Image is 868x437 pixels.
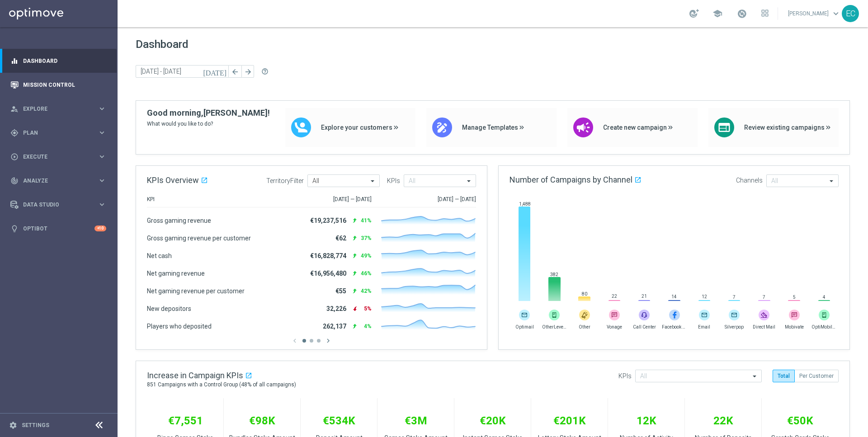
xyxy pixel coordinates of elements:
[22,423,49,428] a: Settings
[10,105,107,113] button: person_search Explore keyboard_arrow_right
[10,57,19,65] i: equalizer
[23,202,98,207] span: Data Studio
[23,216,94,240] a: Optibot
[10,225,107,232] button: lightbulb Optibot +10
[98,176,106,185] i: keyboard_arrow_right
[787,7,842,20] a: [PERSON_NAME]keyboard_arrow_down
[98,152,106,161] i: keyboard_arrow_right
[98,200,106,209] i: keyboard_arrow_right
[23,49,106,73] a: Dashboard
[10,153,107,160] button: play_circle_outline Execute keyboard_arrow_right
[10,129,98,137] div: Plan
[10,201,98,209] div: Data Studio
[23,73,106,97] a: Mission Control
[10,177,107,184] button: track_changes Analyze keyboard_arrow_right
[94,226,106,231] div: +10
[10,177,19,185] i: track_changes
[10,81,107,89] button: Mission Control
[10,216,106,240] div: Optibot
[712,9,722,19] span: school
[831,9,841,19] span: keyboard_arrow_down
[98,128,106,137] i: keyboard_arrow_right
[10,153,19,161] i: play_circle_outline
[10,57,107,65] button: equalizer Dashboard
[10,129,107,136] button: gps_fixed Plan keyboard_arrow_right
[10,105,19,113] i: person_search
[10,177,98,185] div: Analyze
[10,225,19,233] i: lightbulb
[10,129,19,137] i: gps_fixed
[23,106,98,112] span: Explore
[10,153,98,161] div: Execute
[10,105,98,113] div: Explore
[842,5,859,22] div: EC
[23,130,98,136] span: Plan
[9,421,17,429] i: settings
[10,49,106,73] div: Dashboard
[98,104,106,113] i: keyboard_arrow_right
[10,73,106,97] div: Mission Control
[23,178,98,183] span: Analyze
[10,201,107,208] button: Data Studio keyboard_arrow_right
[23,154,98,160] span: Execute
